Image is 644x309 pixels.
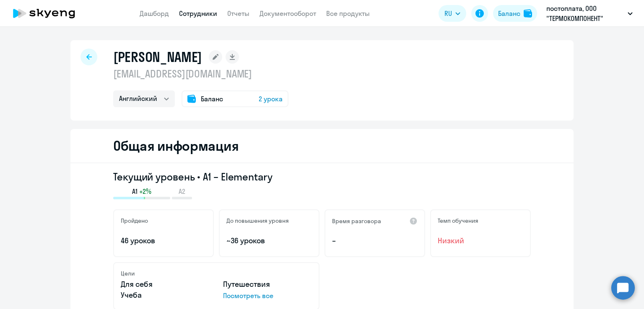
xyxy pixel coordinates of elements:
[493,5,537,22] button: Балансbalance
[179,9,217,18] a: Сотрудники
[132,187,138,196] span: A1
[223,291,312,301] p: Посмотреть все
[260,9,316,18] a: Документооборот
[121,235,206,246] p: 46 уроков
[332,217,381,225] h5: Время разговора
[140,9,169,18] a: Дашборд
[223,279,312,290] p: Путешествия
[113,137,239,154] h2: Общая информация
[227,9,249,18] a: Отчеты
[121,217,148,224] h5: Пройдено
[226,217,289,224] h5: До повышения уровня
[546,3,624,23] p: постоплата, ООО "ТЕРМОКОМПОНЕНТ"
[259,94,283,104] span: 2 урока
[139,187,151,196] span: +2%
[121,279,210,290] p: Для себя
[121,270,135,277] h5: Цели
[444,8,452,18] span: RU
[113,170,531,183] h3: Текущий уровень • A1 – Elementary
[439,5,466,22] button: RU
[226,235,312,246] p: ~36 уроков
[542,3,637,23] button: постоплата, ООО "ТЕРМОКОМПОНЕНТ"
[113,49,202,65] h1: [PERSON_NAME]
[498,8,520,18] div: Баланс
[113,67,288,80] p: [EMAIL_ADDRESS][DOMAIN_NAME]
[326,9,370,18] a: Все продукты
[438,235,523,246] span: Низкий
[438,217,478,224] h5: Темп обучения
[179,187,185,196] span: A2
[201,94,223,104] span: Баланс
[332,235,418,246] p: –
[524,9,532,18] img: balance
[121,290,210,301] p: Учеба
